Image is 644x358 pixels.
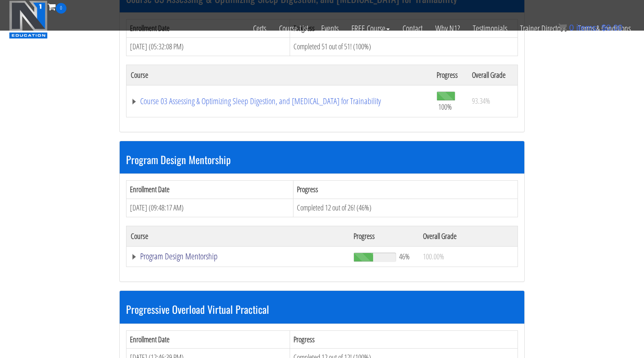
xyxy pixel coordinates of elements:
img: icon11.png [558,23,567,32]
th: Course [126,65,433,85]
h3: Program Design Mentorship [126,154,518,165]
a: Program Design Mentorship [131,252,345,261]
img: n1-education [9,0,48,39]
th: Enrollment Date [126,330,290,349]
span: 46% [399,252,410,261]
th: Progress [349,226,419,246]
td: Completed 51 out of 51! (100%) [290,37,518,56]
a: Certs [247,14,273,43]
td: 93.34% [468,85,518,117]
a: Course 03 Assessing & Optimizing Sleep Digestion, and [MEDICAL_DATA] for Trainability [131,97,428,105]
a: Terms & Conditions [572,14,637,43]
td: 100.00% [419,246,517,267]
a: 0 items: $0.00 [558,23,623,32]
span: 100% [438,102,452,111]
td: [DATE] (09:48:17 AM) [126,199,293,217]
span: 0 [569,23,574,32]
td: Completed 12 out of 26! (46%) [293,199,518,217]
a: Course List [273,14,315,43]
th: Progress [293,181,518,199]
bdi: 0.00 [601,23,623,32]
a: Events [315,14,345,43]
td: [DATE] (05:32:08 PM) [126,37,290,56]
a: Why N1? [429,14,466,43]
a: 0 [48,1,66,12]
span: $ [601,23,606,32]
a: Trainer Directory [514,14,572,43]
th: Enrollment Date [126,181,293,199]
th: Progress [290,330,518,349]
th: Overall Grade [419,226,517,246]
a: FREE Course [345,14,396,43]
span: 0 [56,3,66,14]
a: Testimonials [466,14,514,43]
th: Course [126,226,350,246]
th: Overall Grade [468,65,518,85]
a: Contact [396,14,429,43]
h3: Progressive Overload Virtual Practical [126,304,518,315]
span: items: [576,23,599,32]
th: Progress [432,65,468,85]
